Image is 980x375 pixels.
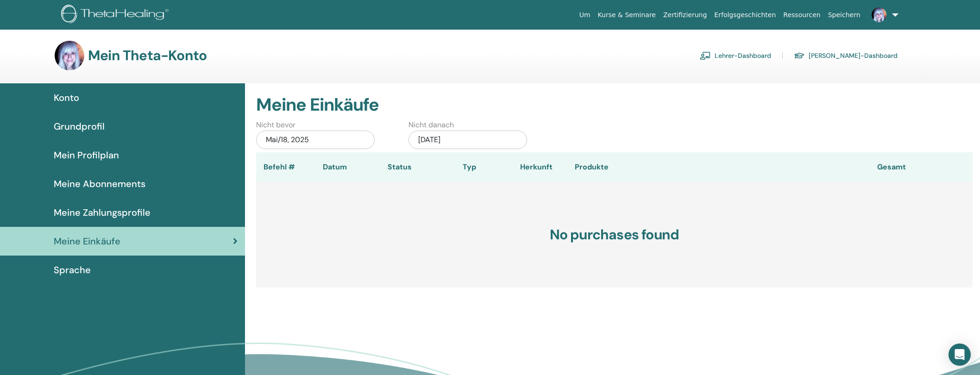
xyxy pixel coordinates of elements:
span: Grundprofil [54,119,105,133]
a: Ressourcen [779,6,824,24]
h2: Meine Einkäufe [256,94,973,116]
h3: No purchases found [256,182,973,287]
th: Produkte [566,152,846,182]
div: [DATE] [408,131,527,149]
span: Mein Profilplan [54,148,119,162]
label: Nicht bevor [256,119,295,131]
a: Zertifizierung [660,6,710,24]
div: Open Intercom Messenger [949,344,971,366]
h3: Mein Theta-Konto [88,47,207,64]
th: Typ [432,152,506,182]
span: Meine Einkäufe [54,234,120,248]
img: chalkboard-teacher.svg [700,51,711,60]
th: Herkunft [506,152,566,182]
a: Lehrer-Dashboard [700,48,771,63]
th: Status [367,152,432,182]
a: Um [576,6,594,24]
span: Konto [54,91,79,105]
th: Befehl # [256,152,302,182]
img: default.jpg [55,41,84,70]
span: Sprache [54,263,91,277]
div: Mai/18, 2025 [256,131,375,149]
img: default.jpg [872,7,886,22]
a: Erfolgsgeschichten [710,6,779,24]
label: Nicht danach [408,119,454,131]
a: [PERSON_NAME]-Dashboard [794,48,898,63]
img: logo.png [61,5,172,25]
a: Speichern [824,6,864,24]
th: Datum [302,152,367,182]
a: Kurse & Seminare [594,6,660,24]
img: graduation-cap.svg [794,52,805,60]
span: Meine Zahlungsprofile [54,206,151,219]
span: Meine Abonnements [54,177,145,191]
div: Gesamt [846,162,906,173]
